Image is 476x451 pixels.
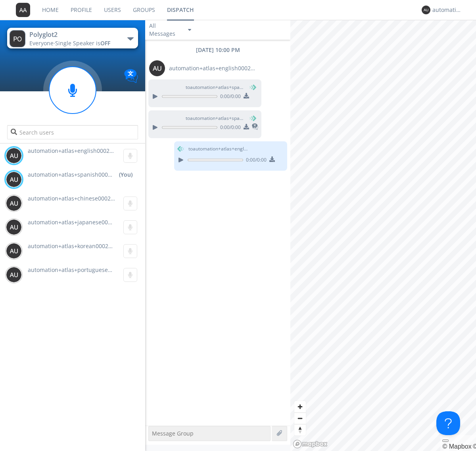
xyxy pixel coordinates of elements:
a: Mapbox logo [293,439,328,449]
span: to automation+atlas+english0002+org2 [188,145,248,152]
span: Single Speaker is [55,39,110,47]
img: download media button [269,156,275,162]
img: 373638.png [10,30,25,47]
iframe: Toggle Customer Support [436,411,460,435]
span: 0:00 / 0:00 [243,156,267,165]
span: automation+atlas+spanish0002+org2 [28,171,115,179]
img: 373638.png [6,219,22,235]
img: 373638.png [422,6,430,14]
button: Polyglot2Everyone·Single Speaker isOFF [7,28,138,48]
a: Mapbox [442,443,471,450]
img: 373638.png [149,60,165,76]
img: download media button [244,124,249,129]
img: 373638.png [6,243,22,259]
span: to automation+atlas+spanish0002+org2 [186,115,245,122]
div: Everyone · [29,39,119,47]
img: 373638.png [6,267,22,283]
input: Search users [7,125,138,139]
img: caret-down-sm.svg [188,29,191,31]
img: 373638.png [6,195,22,211]
button: Toggle attribution [442,439,449,442]
div: Polyglot2 [29,30,119,39]
img: 373638.png [6,148,22,164]
img: 373638.png [6,172,22,187]
img: download media button [244,93,249,98]
img: translated-message [252,123,258,130]
span: automation+atlas+chinese0002+org2 [28,195,126,202]
span: This is a translated message [252,122,258,133]
span: automation+atlas+korean0002+org2 [28,242,123,250]
span: Zoom out [294,413,306,424]
button: Reset bearing to north [294,424,306,436]
span: OFF [100,39,110,47]
span: to automation+atlas+spanish0002+org2 [186,84,245,91]
span: automation+atlas+portuguese0002+org2 [28,266,136,274]
img: 373638.png [16,3,30,17]
div: All Messages [149,22,181,38]
span: automation+atlas+japanese0002+org2 [28,218,129,226]
div: automation+atlas+spanish0002+org2 [432,6,462,14]
span: automation+atlas+english0002+org2 [28,147,125,154]
div: (You) [119,171,132,179]
div: [DATE] 10:00 PM [145,46,290,54]
span: automation+atlas+english0002+org2 [169,64,256,72]
img: Translation enabled [124,69,138,83]
span: 0:00 / 0:00 [217,93,241,102]
button: Zoom out [294,412,306,424]
span: Reset bearing to north [294,424,306,436]
span: 0:00 / 0:00 [217,124,241,133]
button: Zoom in [294,401,306,412]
